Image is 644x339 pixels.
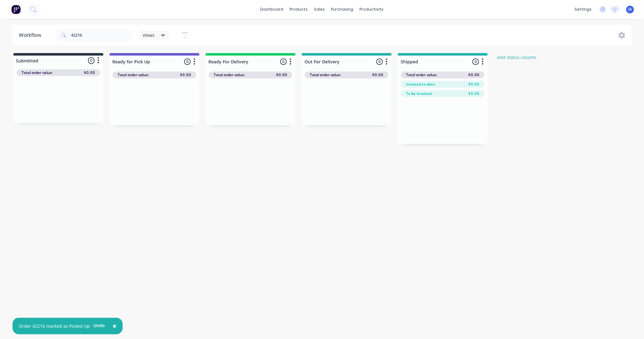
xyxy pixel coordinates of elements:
div: settings [571,5,595,14]
a: dashboard [257,5,287,14]
span: Total order value: [310,72,341,78]
button: Add status column [494,53,540,61]
span: Total order value: [214,72,245,78]
div: purchasing [328,5,357,14]
div: Order 42216 marked as Picked Up [19,323,90,329]
div: products [287,5,311,14]
span: $0.00 [276,72,287,78]
div: productivity [357,5,387,14]
span: × [113,322,116,330]
div: Workflow [19,32,44,39]
div: sales [311,5,328,14]
span: Invoiced to date: [406,81,436,87]
span: Total order value: [22,70,53,76]
span: IA [628,7,632,12]
span: $0.00 [468,91,480,96]
span: Views [143,32,155,38]
input: Search for orders... [71,29,133,42]
span: Total order value: [118,72,149,78]
button: Close [106,319,123,334]
img: Factory [11,5,21,14]
span: $0.00 [372,72,383,78]
span: To be invoiced: [406,91,432,96]
span: $0.00 [84,70,95,76]
span: $0.00 [468,81,480,87]
span: Total order value: [406,72,437,78]
button: Undo [90,321,108,330]
span: $0.00 [180,72,191,78]
span: $0.00 [468,72,480,78]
